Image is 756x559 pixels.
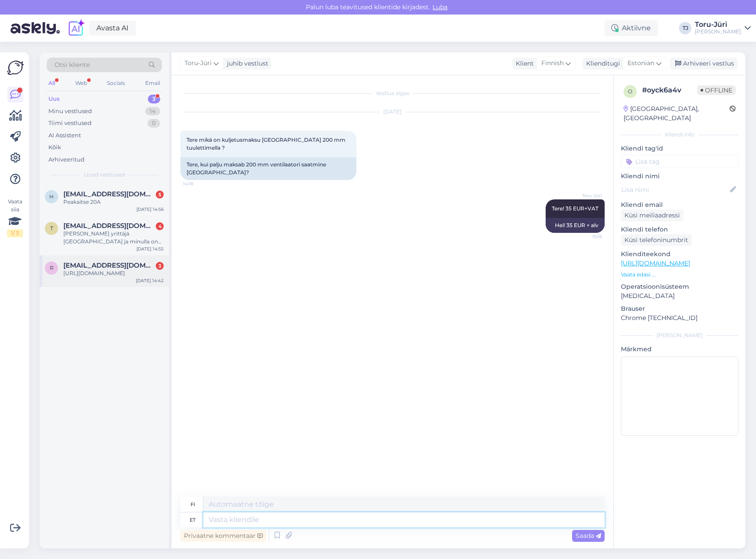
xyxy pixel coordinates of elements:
[628,59,654,68] span: Estonian
[604,20,658,36] div: Aktiivne
[695,21,751,35] a: Toru-Jüri[PERSON_NAME]
[89,21,136,36] a: Avasta AI
[552,205,598,212] span: Tere! 35 EUR+VAT
[180,108,605,116] div: [DATE]
[63,198,164,206] div: Peakaitse 20A
[512,59,534,68] div: Klient
[224,59,268,68] div: juhib vestlust
[621,210,683,221] div: Küsi meiliaadressi
[63,190,155,198] span: henriaasamets@gmail.com
[63,230,164,246] div: [PERSON_NAME] yrittäjä [GEOGRAPHIC_DATA] ja minulla on y-tunnus. Voi ostaa ilman alv-vero
[49,193,54,200] span: h
[136,246,164,252] div: [DATE] 14:55
[180,89,605,97] div: Vestlus algas
[621,234,692,246] div: Küsi telefoninumbrit
[576,532,601,540] span: Saada
[63,222,155,230] span: tomir4694@mail.com
[7,229,23,237] div: 1 / 3
[541,59,564,68] span: Finnish
[187,136,347,151] span: Tere mikä on kuljetusmaksu [GEOGRAPHIC_DATA] 200 mm tuulettimella ?
[628,88,632,95] span: o
[695,21,741,28] div: Toru-Jüri
[136,277,164,284] div: [DATE] 14:42
[180,530,266,542] div: Privaatne kommentaar
[136,206,164,213] div: [DATE] 14:56
[546,218,605,233] div: Hei! 35 EUR + alv
[670,58,738,70] div: Arhiveeri vestlus
[569,233,602,240] span: 15:16
[48,155,84,164] div: Arhiveeritud
[145,107,160,116] div: 14
[48,143,61,152] div: Kõik
[621,259,690,267] a: [URL][DOMAIN_NAME]
[642,85,697,96] div: # oyck6a4v
[50,265,54,271] span: r
[624,104,730,123] div: [GEOGRAPHIC_DATA], [GEOGRAPHIC_DATA]
[184,59,212,68] span: Toru-Jüri
[47,77,57,89] div: All
[180,157,356,180] div: Tere, kui palju maksab 200 mm ventilaatori saatmine [GEOGRAPHIC_DATA]?
[621,250,738,259] p: Klienditeekond
[156,191,164,199] div: 5
[621,304,738,313] p: Brauser
[55,60,90,70] span: Otsi kliente
[148,95,160,103] div: 3
[84,171,125,179] span: Uued vestlused
[190,512,195,527] div: et
[695,28,741,35] div: [PERSON_NAME]
[156,262,164,270] div: 3
[7,198,23,237] div: Vaata siia
[147,119,160,128] div: 0
[569,192,602,199] span: Toru-Jüri
[621,331,738,339] div: [PERSON_NAME]
[697,85,736,95] span: Offline
[583,59,620,68] div: Klienditugi
[143,77,162,89] div: Email
[48,95,60,103] div: Uus
[50,225,53,232] span: t
[191,497,195,512] div: fi
[48,107,92,116] div: Minu vestlused
[621,144,738,153] p: Kliendi tag'id
[7,59,24,76] img: Askly Logo
[430,3,450,11] span: Luba
[621,282,738,291] p: Operatsioonisüsteem
[621,291,738,301] p: [MEDICAL_DATA]
[48,119,92,128] div: Tiimi vestlused
[67,19,85,37] img: explore-ai
[105,77,127,89] div: Socials
[621,313,738,323] p: Chrome [TECHNICAL_ID]
[73,77,89,89] div: Web
[63,269,164,277] div: [URL][DOMAIN_NAME]
[156,222,164,230] div: 4
[621,172,738,181] p: Kliendi nimi
[63,261,155,269] span: r.sivakovs@gmail.com
[621,271,738,279] p: Vaata edasi ...
[621,345,738,354] p: Märkmed
[48,131,81,140] div: AI Assistent
[621,155,738,168] input: Lisa tag
[621,185,728,195] input: Lisa nimi
[679,22,691,34] div: TJ
[621,200,738,210] p: Kliendi email
[621,225,738,234] p: Kliendi telefon
[183,180,216,187] span: 14:18
[621,131,738,139] div: Kliendi info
